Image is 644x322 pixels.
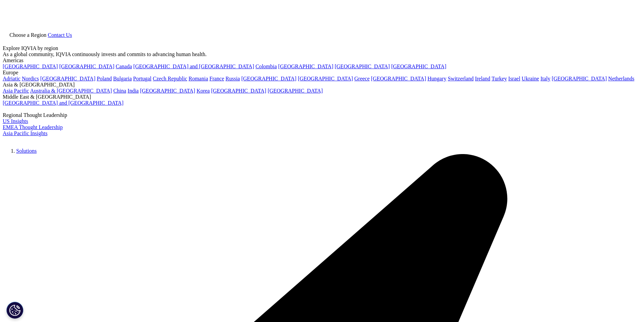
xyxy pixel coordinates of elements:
a: Poland [97,76,112,81]
a: Romania [189,76,208,81]
a: Switzerland [448,76,473,81]
a: [GEOGRAPHIC_DATA] [278,64,333,69]
button: Настройки на бисквитките [6,302,23,319]
a: Netherlands [608,76,634,81]
a: [GEOGRAPHIC_DATA] and [GEOGRAPHIC_DATA] [133,64,254,69]
div: Regional Thought Leadership [3,112,641,118]
a: Solutions [16,148,37,154]
a: China [113,88,126,94]
a: Canada [116,64,132,69]
a: [GEOGRAPHIC_DATA] [268,88,323,94]
a: [GEOGRAPHIC_DATA] and [GEOGRAPHIC_DATA] [3,100,123,106]
a: [GEOGRAPHIC_DATA] [40,76,95,81]
a: Asia Pacific [3,88,29,94]
a: [GEOGRAPHIC_DATA] [140,88,195,94]
a: France [210,76,224,81]
a: Greece [354,76,369,81]
a: Ukraine [522,76,539,81]
a: [GEOGRAPHIC_DATA] [3,64,58,69]
div: Asia & [GEOGRAPHIC_DATA] [3,82,641,88]
div: As a global community, IQVIA continuously invests and commits to advancing human health. [3,51,641,57]
a: Russia [225,76,240,81]
a: Korea [196,88,210,94]
a: Australia & [GEOGRAPHIC_DATA] [30,88,112,94]
a: Israel [508,76,521,81]
a: Contact Us [48,32,72,38]
a: Colombia [256,64,277,69]
a: EMEA Thought Leadership [3,124,63,130]
a: [GEOGRAPHIC_DATA] [552,76,607,81]
a: Ireland [475,76,490,81]
a: [GEOGRAPHIC_DATA] [391,64,446,69]
a: Bulgaria [113,76,132,81]
a: US Insights [3,118,28,124]
a: [GEOGRAPHIC_DATA] [59,64,114,69]
a: [GEOGRAPHIC_DATA] [298,76,353,81]
a: Italy [541,76,550,81]
a: Czech Republic [153,76,187,81]
a: Asia Pacific Insights [3,130,47,136]
a: [GEOGRAPHIC_DATA] [335,64,390,69]
a: Nordics [22,76,39,81]
span: Choose a Region [9,32,46,38]
a: Portugal [133,76,151,81]
a: Adriatic [3,76,20,81]
div: Americas [3,57,641,64]
a: Turkey [492,76,507,81]
div: Europe [3,70,641,76]
div: Explore IQVIA by region [3,45,641,51]
a: Hungary [427,76,446,81]
a: India [127,88,139,94]
a: [GEOGRAPHIC_DATA] [241,76,296,81]
a: [GEOGRAPHIC_DATA] [371,76,426,81]
div: Middle East & [GEOGRAPHIC_DATA] [3,94,641,100]
a: [GEOGRAPHIC_DATA] [211,88,266,94]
